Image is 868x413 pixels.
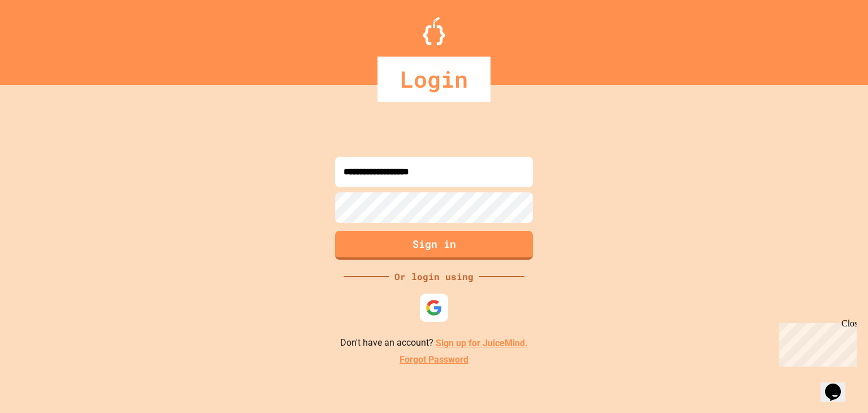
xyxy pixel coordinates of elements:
div: Chat with us now!Close [5,5,78,72]
iframe: chat widget [774,319,857,367]
img: Logo.svg [423,17,445,45]
p: Don't have an account? [340,336,528,350]
button: Sign in [335,231,533,260]
div: Login [377,57,491,102]
img: google-icon.svg [426,299,442,316]
a: Forgot Password [400,353,468,367]
iframe: chat widget [821,368,857,402]
div: Or login using [389,270,479,283]
a: Sign up for JuiceMind. [436,338,528,349]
